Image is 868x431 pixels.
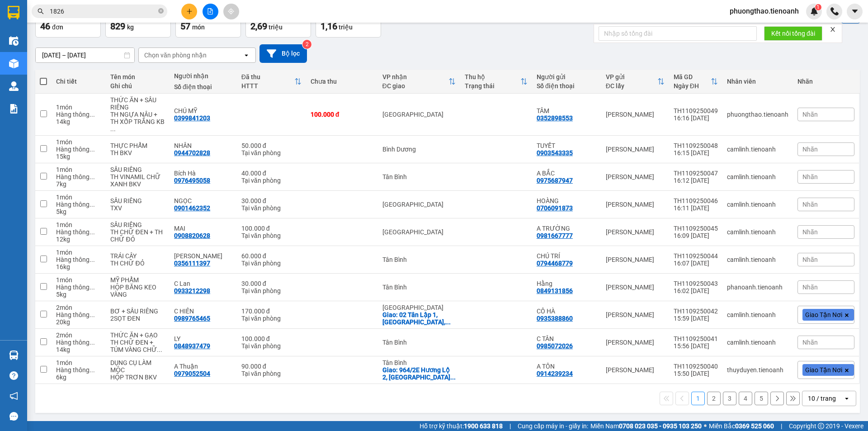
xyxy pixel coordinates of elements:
[537,370,573,377] div: 0914239234
[727,366,788,374] div: thuyduyen.tienoanh
[174,142,232,149] div: NHÂN
[709,421,774,431] span: Miền Bắc
[56,359,101,366] div: 1 món
[802,256,818,263] span: Nhãn
[241,204,302,212] div: Tại văn phòng
[606,201,665,208] div: [PERSON_NAME]
[237,70,306,94] th: Toggle SortBy
[174,280,232,287] div: C Lan
[56,249,101,256] div: 1 món
[241,225,302,232] div: 100.000 đ
[382,82,449,90] div: ĐC giao
[537,260,573,267] div: 0794468779
[203,4,218,19] button: file-add
[674,287,718,294] div: 16:02 [DATE]
[465,82,520,90] div: Trạng thái
[339,24,353,31] span: triệu
[56,201,101,208] div: Hàng thông thường
[727,111,788,118] div: phuongthao.tienoanh
[802,228,818,236] span: Nhãn
[735,422,774,430] strong: 0369 525 060
[174,114,210,122] div: 0399841203
[382,256,456,263] div: Tân Bình
[9,104,19,114] img: solution-icon
[241,280,302,287] div: 30.000 đ
[382,228,456,236] div: [GEOGRAPHIC_DATA]
[674,170,718,177] div: TH1109250047
[722,5,806,17] span: phuongthao.tienoanh
[127,24,134,31] span: kg
[606,228,665,236] div: [PERSON_NAME]
[674,260,718,267] div: 16:07 [DATE]
[537,335,597,342] div: C TÂN
[606,173,665,180] div: [PERSON_NAME]
[192,24,205,31] span: món
[110,96,165,111] div: THỨC ĂN + SẦU RIÊNG
[56,311,101,318] div: Hàng thông thường
[382,284,456,291] div: Tân Bình
[110,374,165,381] div: HỘP TRƠN BKV
[56,291,101,298] div: 5 kg
[110,260,165,267] div: TH CHỮ ĐỎ
[90,146,95,153] span: ...
[537,252,597,260] div: CHÚ TRÍ
[110,276,165,284] div: MỸ PHẨM
[56,276,101,284] div: 1 món
[802,146,818,153] span: Nhãn
[110,252,165,260] div: TRÁI CÂY
[382,201,456,208] div: [GEOGRAPHIC_DATA]
[9,59,19,68] img: warehouse-icon
[241,170,302,177] div: 40.000 đ
[40,21,50,32] span: 46
[9,371,18,380] span: question-circle
[56,304,101,311] div: 2 món
[802,111,818,118] span: Nhãn
[174,107,232,114] div: CHÚ MỸ
[174,342,210,350] div: 0848937479
[674,315,718,322] div: 15:59 [DATE]
[228,8,234,14] span: aim
[830,26,836,33] span: close
[56,339,101,346] div: Hàng thông thường
[56,236,101,243] div: 12 kg
[90,311,95,318] span: ...
[174,83,232,90] div: Số điện thoại
[606,146,665,153] div: [PERSON_NAME]
[56,146,101,153] div: Hàng thông thường
[537,315,573,322] div: 0935388860
[382,304,456,311] div: [GEOGRAPHIC_DATA]
[537,73,597,81] div: Người gửi
[110,359,165,374] div: DỤNG CỤ LÀM MỘC
[110,149,165,156] div: TH BKV
[606,73,657,81] div: VP gửi
[802,339,818,346] span: Nhãn
[537,204,573,212] div: 0706091873
[537,177,573,184] div: 0975687947
[590,421,702,431] span: Miền Nam
[781,421,782,431] span: |
[674,252,718,260] div: TH1109250044
[378,70,461,94] th: Toggle SortBy
[674,177,718,184] div: 16:12 [DATE]
[382,311,456,326] div: Giao: 02 Tân Lập 1, Phường Hiệp Phú, Thành phố Thủ Đức, Thành phố Hồ Chí Minh
[843,395,850,402] svg: open
[110,173,165,188] div: TH VINAMIL CHỮ XANH BKV
[537,197,597,204] div: HOÀNG
[174,363,232,370] div: A Thuận
[110,73,165,81] div: Tên món
[674,114,718,122] div: 16:16 [DATE]
[727,173,788,180] div: camlinh.tienoanh
[90,228,95,236] span: ...
[727,228,788,236] div: camlinh.tienoanh
[445,318,451,326] span: ...
[382,73,449,81] div: VP nhận
[174,232,210,239] div: 0908820628
[601,70,669,94] th: Toggle SortBy
[90,339,95,346] span: ...
[110,142,165,149] div: THỰC PHẨM
[382,339,456,346] div: Tân Bình
[174,170,232,177] div: Bích Hà
[250,21,267,32] span: 2,69
[537,287,573,294] div: 0849131856
[56,153,101,160] div: 15 kg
